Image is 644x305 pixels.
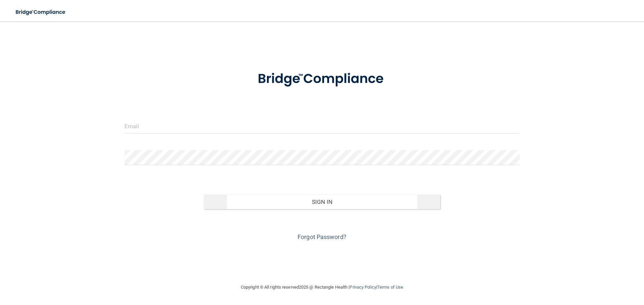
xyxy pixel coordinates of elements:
[377,285,403,290] a: Terms of Use
[10,5,72,19] img: bridge_compliance_login_screen.278c3ca4.svg
[200,277,444,298] div: Copyright © All rights reserved 2025 @ Rectangle Health | |
[244,62,400,96] img: bridge_compliance_login_screen.278c3ca4.svg
[298,233,346,240] a: Forgot Password?
[204,195,441,209] button: Sign In
[124,119,520,134] input: Email
[350,285,376,290] a: Privacy Policy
